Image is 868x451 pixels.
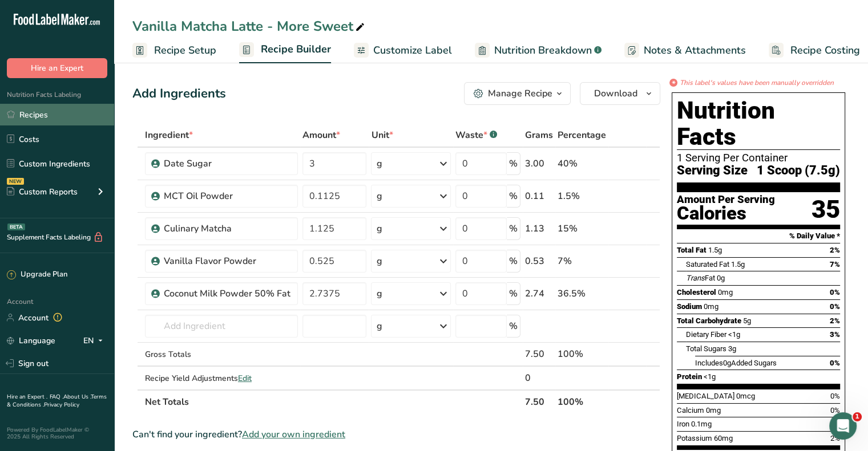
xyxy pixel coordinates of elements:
[830,302,840,311] span: 0%
[525,347,553,361] div: 7.50
[830,288,840,296] span: 0%
[164,254,291,268] div: Vanilla Flavor Powder
[677,205,775,222] div: Calories
[50,393,63,401] a: FAQ .
[376,222,382,235] div: g
[830,330,840,339] span: 3%
[853,412,862,421] span: 1
[558,157,606,170] div: 40%
[706,406,721,415] span: 0mg
[145,315,298,338] input: Add Ingredient
[812,194,840,225] div: 35
[464,82,571,105] button: Manage Recipe
[558,287,606,300] div: 36.5%
[731,260,745,269] span: 1.5g
[164,189,291,203] div: MCT Oil Powder
[525,189,553,203] div: 0.11
[677,420,689,428] span: Iron
[523,389,555,413] th: 7.50
[686,274,705,282] i: Trans
[677,316,741,325] span: Total Carbohydrate
[376,254,382,268] div: g
[728,344,736,353] span: 3g
[677,229,840,243] section: % Daily Value *
[594,87,637,100] span: Download
[239,36,331,64] a: Recipe Builder
[718,288,733,296] span: 0mg
[830,406,840,415] span: 0%
[830,260,840,269] span: 7%
[145,348,298,360] div: Gross Totals
[143,389,523,413] th: Net Totals
[624,38,746,63] a: Notes & Attachments
[164,157,291,170] div: Date Sugar
[494,43,592,58] span: Nutrition Breakdown
[728,330,740,339] span: <1g
[680,78,834,88] i: This label's values have been manually overridden
[525,222,553,235] div: 1.13
[145,128,193,142] span: Ingredient
[525,371,553,385] div: 0
[677,97,840,150] h1: Nutrition Facts
[677,246,706,254] span: Total Fat
[677,288,716,296] span: Cholesterol
[238,373,252,384] span: Edit
[488,87,552,100] div: Manage Recipe
[7,58,107,78] button: Hire an Expert
[723,359,731,367] span: 0g
[83,334,107,347] div: EN
[686,260,729,269] span: Saturated Fat
[769,38,860,63] a: Recipe Costing
[132,38,216,63] a: Recipe Setup
[132,84,226,103] div: Add Ingredients
[829,412,857,440] iframe: Intercom live chat
[736,392,755,400] span: 0mcg
[302,128,340,142] span: Amount
[558,128,606,142] span: Percentage
[376,157,382,170] div: g
[677,164,748,178] span: Serving Size
[558,347,606,361] div: 100%
[455,128,497,142] div: Waste
[830,359,840,367] span: 0%
[686,344,726,353] span: Total Sugars
[7,269,67,281] div: Upgrade Plan
[164,222,291,235] div: Culinary Matcha
[830,392,840,400] span: 0%
[830,316,840,325] span: 2%
[558,189,606,203] div: 1.5%
[63,393,91,401] a: About Us .
[164,287,291,300] div: Coconut Milk Powder 50% Fat
[686,330,726,339] span: Dietary Fiber
[558,254,606,268] div: 7%
[44,401,79,409] a: Privacy Policy
[7,186,78,198] div: Custom Reports
[757,164,840,178] span: 1 Scoop (7.5g)
[132,16,367,36] div: Vanilla Matcha Latte - More Sweet
[525,287,553,300] div: 2.74
[704,302,718,311] span: 0mg
[7,393,107,409] a: Terms & Conditions .
[677,194,775,205] div: Amount Per Serving
[376,287,382,300] div: g
[242,428,345,441] span: Add your own ingredient
[695,359,777,367] span: Includes Added Sugars
[373,43,452,58] span: Customize Label
[704,372,716,381] span: <1g
[717,274,725,282] span: 0g
[475,38,601,63] a: Nutrition Breakdown
[145,372,298,384] div: Recipe Yield Adjustments
[525,128,553,142] span: Grams
[677,152,840,164] div: 1 Serving Per Container
[790,43,860,58] span: Recipe Costing
[580,82,660,105] button: Download
[677,302,702,311] span: Sodium
[743,316,751,325] span: 5g
[708,246,722,254] span: 1.5g
[677,372,702,381] span: Protein
[7,426,107,440] div: Powered By FoodLabelMaker © 2025 All Rights Reserved
[7,393,47,401] a: Hire an Expert .
[376,319,382,333] div: g
[677,434,712,442] span: Potassium
[261,42,331,57] span: Recipe Builder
